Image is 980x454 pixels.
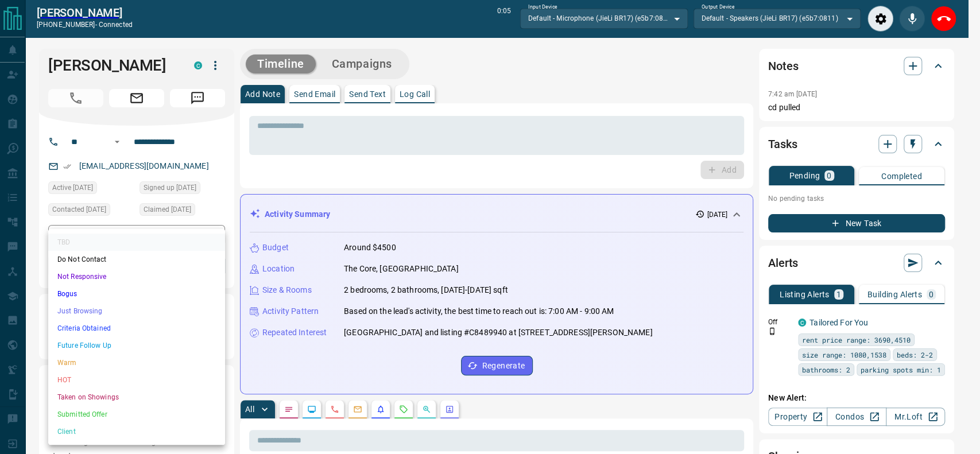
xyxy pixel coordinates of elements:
[48,302,225,320] li: Just Browsing
[48,251,225,268] li: Do Not Contact
[48,320,225,337] li: Criteria Obtained
[48,371,225,389] li: HOT
[48,337,225,354] li: Future Follow Up
[48,354,225,371] li: Warm
[48,285,225,302] li: Bogus
[48,406,225,423] li: Submitted Offer
[48,423,225,440] li: Client
[48,268,225,285] li: Not Responsive
[48,389,225,406] li: Taken on Showings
